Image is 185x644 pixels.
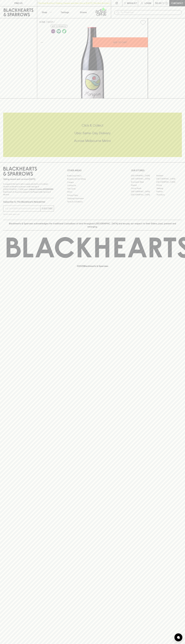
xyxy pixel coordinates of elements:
a: Shipping Information [67,197,118,200]
div: Call to action block [3,113,182,157]
a: Made without the use of any animal products. [56,28,61,34]
p: Shop [42,11,47,14]
a: Thornbury [156,193,182,196]
p: We will never spam you [3,213,54,216]
h5: Uber Same-Day Delivery [3,131,182,135]
p: 0 [166,2,167,4]
p: OTHER AREAS [67,169,118,172]
a: Prahran [156,190,182,193]
a: Fitzroy North [131,187,156,190]
a: Bottle Drop FAQ's [67,174,118,177]
a: [GEOGRAPHIC_DATA] [131,190,156,193]
a: Geelong [156,187,182,190]
button: Shop [37,6,56,18]
a: Braddon [156,174,182,177]
button: Add to wishlist [139,19,147,26]
a: Careers [67,181,118,184]
a: Contact Us [67,184,118,187]
img: bubble-icon [177,636,180,639]
p: FIND US [14,2,23,5]
h5: Across Melbourne Metro [3,139,182,143]
p: Login [145,2,151,5]
img: Organic [62,29,66,33]
a: [GEOGRAPHIC_DATA] [131,177,156,180]
p: OUR STORES [131,169,182,172]
a: Brunswick West [131,180,156,184]
a: Terms & Conditions [67,200,118,203]
button: SUBSCRIBE [41,206,54,211]
p: Subscribe to The Blackhearts Newsletter [3,200,54,203]
input: Try "Pinot noir" [121,10,180,15]
a: Fitzroy [156,184,182,187]
a: Some may call it natural, others minimum intervention, either way, it’s hands off & maybe even a ... [50,28,56,34]
p: Stores [80,11,87,14]
p: $0.00 [155,2,162,5]
a: HOME [39,21,45,23]
p: Checkout [171,2,183,5]
p: ADD TO CART [113,41,127,44]
a: [GEOGRAPHIC_DATA] [131,193,156,196]
button: Add to wishlist [50,25,68,28]
a: [GEOGRAPHIC_DATA] [156,180,182,184]
a: [GEOGRAPHIC_DATA] [156,177,182,180]
p: Sibling owned and run since [DATE] [3,178,54,180]
img: Vegan [57,29,61,33]
p: It is against the law to sell or supply alcohol to, or to obtain alcohol on behalf of a person un... [3,183,54,196]
p: Tastings [61,11,69,14]
a: Privacy Policy [67,194,118,197]
a: Tastings [56,6,74,18]
a: Elwood [131,184,156,187]
img: 41195.png [37,27,148,98]
a: Business & Bulk Gifting [67,177,118,181]
a: SHOP [47,21,53,23]
a: FAQ's [67,190,118,194]
h5: Click & Collect [3,123,182,128]
a: Organic [61,28,67,34]
a: Stores [74,6,93,18]
input: e.g. jane@blackheartsandsparrows.com.au [5,206,40,211]
img: Lo-Fi [51,29,55,33]
strong: Liquor License #32064953 [29,188,53,190]
p: SUBSCRIBE [42,207,53,210]
button: ADD TO CART [93,37,148,47]
p: Blackhearts & Sparrows acknowledges the traditional Custodians of land throughout [GEOGRAPHIC_DAT... [5,222,180,228]
a: Gift Cards [67,187,118,190]
a: [GEOGRAPHIC_DATA] [131,174,156,177]
p: Wishlist [127,2,137,5]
